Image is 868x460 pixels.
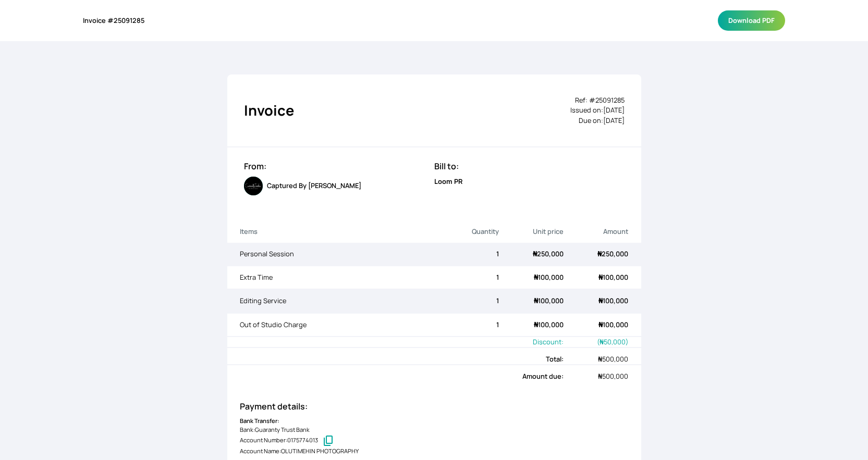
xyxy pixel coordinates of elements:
[240,320,434,330] div: Out of Studio Charge
[598,296,628,305] span: 100,000
[240,434,629,447] div: Account Number: 0175774013
[533,249,564,258] span: 250,000
[598,272,603,282] span: ₦
[499,227,564,237] p: Unit price
[83,16,144,26] div: Invoice # 25091285
[434,272,499,282] div: 1
[322,434,335,447] span: Copy to clipboard
[597,249,628,258] span: 250,000
[570,95,625,105] div: Ref: # 25091285
[600,337,626,346] span: 50,000
[240,272,434,282] div: Extra Time
[434,320,499,330] div: 1
[598,371,602,381] span: ₦
[240,296,434,306] div: Editing Service
[240,337,564,347] div: Discount:
[564,337,628,347] div: ( )
[534,320,564,329] span: 100,000
[534,272,564,282] span: 100,000
[570,116,625,126] div: Due on: [DATE]
[598,371,628,381] span: 500,000
[600,337,604,346] span: ₦
[240,371,564,381] div: Amount due:
[564,227,628,237] p: Amount
[534,296,538,305] span: ₦
[598,320,628,329] span: 100,000
[267,181,361,191] span: Captured By [PERSON_NAME]
[244,160,434,172] h3: From:
[533,249,537,258] span: ₦
[598,272,628,282] span: 100,000
[434,249,499,259] div: 1
[570,105,625,115] div: Issued on: [DATE]
[240,354,564,364] div: Total:
[240,447,629,456] div: Account Name: OLUTIMEHIN PHOTOGRAPHY
[534,296,564,305] span: 100,000
[434,177,462,186] b: Loom PR
[240,249,434,259] div: Personal Session
[598,354,628,364] span: 500,000
[597,249,602,258] span: ₦
[534,272,538,282] span: ₦
[434,160,625,172] h3: Bill to:
[240,417,629,426] h6: Bank Transfer:
[240,400,629,413] h3: Payment details:
[718,10,785,31] button: Download PDF
[244,100,294,121] h2: Invoice
[240,227,434,237] p: Items
[434,296,499,306] div: 1
[598,354,602,364] span: ₦
[598,320,603,329] span: ₦
[240,426,629,434] div: Bank: Guaranty Trust Bank
[534,320,538,329] span: ₦
[434,227,499,237] p: Quantity
[598,296,603,305] span: ₦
